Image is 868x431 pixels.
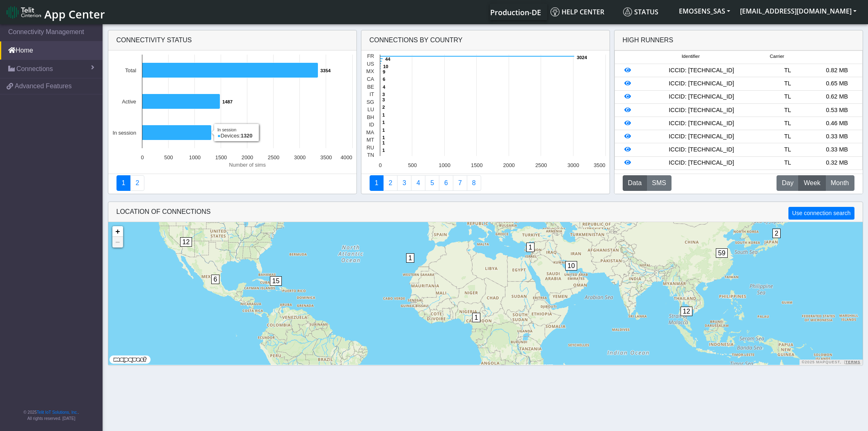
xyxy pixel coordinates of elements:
[640,92,763,101] div: ICCID: [TECHNICAL_ID]
[640,158,763,167] div: ICCID: [TECHNICAL_ID]
[411,175,425,191] a: Connections By Carrier
[397,175,411,191] a: Usage per Country
[825,175,854,191] button: Month
[439,175,453,191] a: 14 Days Trend
[7,3,104,21] a: App Center
[620,4,674,20] a: Status
[383,175,397,191] a: Carrier
[812,158,861,167] div: 0.32 MB
[108,30,356,50] div: Connectivity status
[406,253,415,263] span: 1
[367,106,374,112] text: LU
[367,152,374,158] text: TN
[646,175,672,191] button: SMS
[845,360,861,364] a: Terms
[535,162,546,168] text: 2500
[550,7,604,16] span: Help center
[382,97,385,102] text: 3
[682,53,700,60] span: Identifier
[385,57,391,62] text: 44
[270,276,282,286] span: 15
[189,154,200,160] text: 1000
[453,175,467,191] a: Zero Session
[125,67,136,73] text: Total
[716,248,728,258] span: 59
[241,154,253,160] text: 2000
[382,92,385,97] text: 3
[804,178,820,188] span: Week
[763,158,812,167] div: TL
[777,175,799,191] button: Day
[467,175,481,191] a: Not Connected for 30 days
[141,154,144,160] text: 0
[640,119,763,128] div: ICCID: [TECHNICAL_ID]
[370,175,601,191] nav: Summary paging
[382,135,385,140] text: 1
[122,99,136,105] text: Active
[788,207,854,220] button: Use connection search
[383,77,385,82] text: 6
[472,313,480,337] div: 1
[812,132,861,141] div: 0.33 MB
[567,162,579,168] text: 3000
[116,175,131,191] a: Connectivity status
[640,79,763,88] div: ICCID: [TECHNICAL_ID]
[361,30,610,50] div: Connections By Country
[370,175,384,191] a: Connections By Country
[112,130,136,136] text: In session
[366,144,374,151] text: RU
[490,7,541,17] span: Production-DE
[550,7,560,16] img: knowledge.svg
[382,140,385,145] text: 1
[44,7,105,22] span: App Center
[735,4,861,18] button: [EMAIL_ADDRESS][DOMAIN_NAME]
[180,237,192,247] span: 12
[763,119,812,128] div: TL
[267,154,279,160] text: 2500
[211,275,220,284] span: 6
[812,145,861,154] div: 0.33 MB
[16,64,53,74] span: Connections
[116,175,348,191] nav: Summary paging
[594,162,605,168] text: 3500
[37,410,78,415] a: Telit IoT Solutions, Inc.
[763,66,812,75] div: TL
[526,243,535,267] div: 1
[490,4,541,20] a: Your current platform instance
[222,99,233,104] text: 1487
[782,178,793,188] span: Day
[367,114,374,120] text: BH
[383,85,386,89] text: 4
[7,6,41,19] img: logo-telit-cinterion-gw-new.png
[108,202,863,222] div: LOCATION OF CONNECTIONS
[366,129,374,135] text: MA
[382,120,385,125] text: 1
[112,226,123,237] a: Zoom in
[366,99,374,105] text: SG
[565,261,578,271] span: 10
[439,162,450,168] text: 1000
[763,79,812,88] div: TL
[425,175,439,191] a: Usage by Carrier
[640,132,763,141] div: ICCID: [TECHNICAL_ID]
[215,154,226,160] text: 1500
[812,119,861,128] div: 0.46 MB
[623,7,658,16] span: Status
[763,132,812,141] div: TL
[367,53,374,59] text: FR
[640,66,763,75] div: ICCID: [TECHNICAL_ID]
[799,360,862,365] div: ©2025 MapQuest, |
[382,112,385,117] text: 1
[547,4,620,20] a: Help center
[15,81,72,91] span: Advanced Features
[472,313,481,322] span: 1
[367,61,374,67] text: US
[366,137,374,143] text: MT
[229,162,266,168] text: Number of sims
[763,106,812,115] div: TL
[369,91,374,97] text: IT
[772,229,781,238] span: 2
[294,154,305,160] text: 3000
[366,68,374,74] text: MX
[812,79,861,88] div: 0.65 MB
